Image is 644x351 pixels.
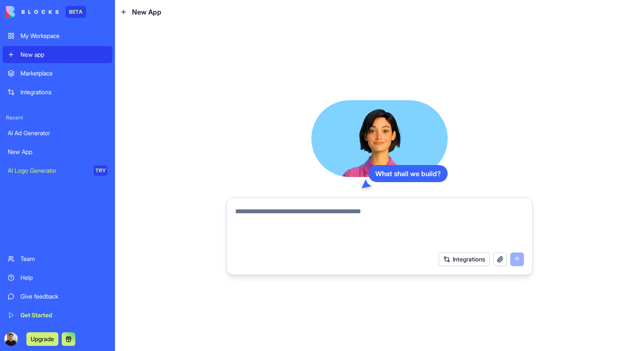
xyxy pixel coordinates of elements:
[3,125,112,142] a: AI Ad Generator
[4,332,18,346] img: ACg8ocJ2zwJEzzdW7a3SjO-Uei8eKu0As4ZlS1pMGX4Sc6radOo_Gk4=s96-c
[20,69,107,78] div: Marketplace
[20,50,107,59] div: New app
[66,6,86,18] div: BETA
[3,307,112,324] a: Get Started
[8,148,107,156] div: New App
[368,165,448,182] div: What shall we build?
[3,84,112,101] a: Integrations
[26,332,58,346] button: Upgrade
[20,273,107,282] div: Help
[3,250,112,267] a: Team
[94,165,107,176] div: TRY
[3,269,112,286] a: Help
[6,6,86,18] a: BETA
[8,129,107,137] div: AI Ad Generator
[3,143,112,160] a: New App
[20,255,107,263] div: Team
[20,32,107,40] div: My Workspace
[8,166,88,175] div: AI Logo Generator
[439,252,490,266] button: Integrations
[132,7,161,17] span: New App
[3,27,112,44] a: My Workspace
[20,311,107,319] div: Get Started
[3,46,112,63] a: New app
[20,292,107,301] div: Give feedback
[20,88,107,96] div: Integrations
[3,65,112,82] a: Marketplace
[26,334,58,343] a: Upgrade
[6,6,59,18] img: logo
[3,162,112,179] a: AI Logo GeneratorTRY
[3,288,112,305] a: Give feedback
[3,114,112,121] span: Recent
